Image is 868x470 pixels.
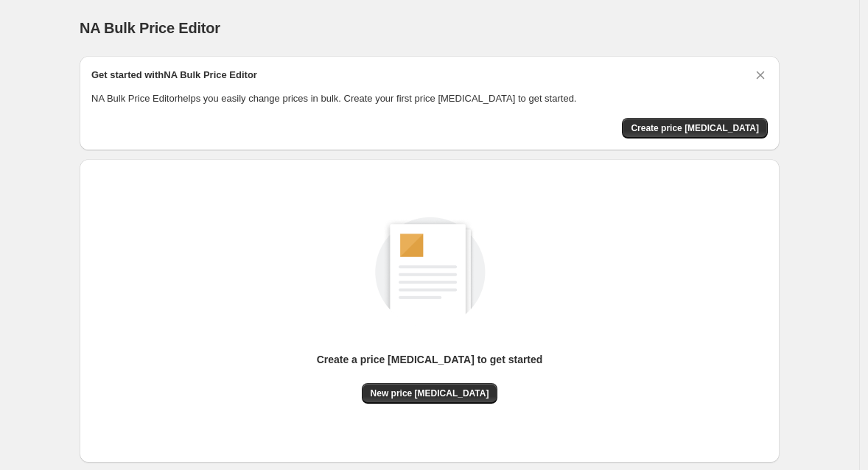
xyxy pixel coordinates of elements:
p: NA Bulk Price Editor helps you easily change prices in bulk. Create your first price [MEDICAL_DAT... [91,91,768,106]
span: NA Bulk Price Editor [80,20,220,36]
h2: Get started with NA Bulk Price Editor [91,68,257,83]
span: New price [MEDICAL_DATA] [371,387,489,399]
p: Create a price [MEDICAL_DATA] to get started [317,352,543,367]
button: New price [MEDICAL_DATA] [362,383,498,404]
button: Dismiss card [753,68,768,83]
span: Create price [MEDICAL_DATA] [631,122,759,134]
button: Create price change job [622,118,768,138]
